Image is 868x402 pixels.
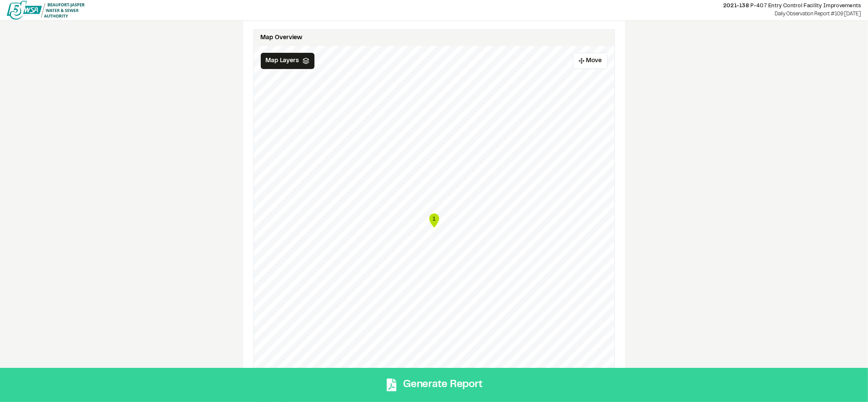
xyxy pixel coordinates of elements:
button: Move [573,53,608,69]
text: 1 [433,215,435,222]
span: 2021-138 [723,4,749,8]
p: P-407 Entry Control Facility Improvements [92,2,861,10]
span: Map Layers [266,56,299,66]
div: Map Overview [261,33,303,43]
p: Daily Observation Report #109 [DATE] [92,10,861,18]
img: download [7,1,85,20]
div: Map marker [428,212,441,229]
